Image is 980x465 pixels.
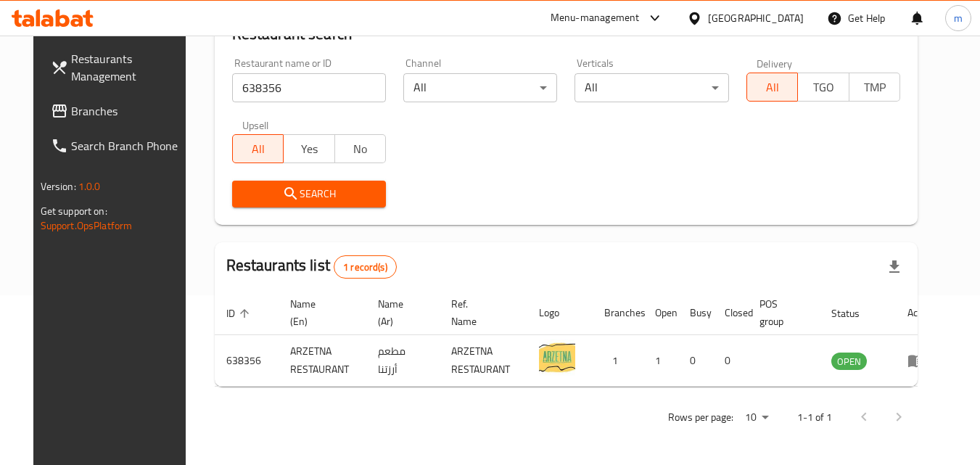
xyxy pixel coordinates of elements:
button: TGO [797,73,849,102]
label: Upsell [242,120,269,130]
span: 1.0.0 [78,177,101,196]
span: TGO [804,77,844,98]
span: Yes [289,139,329,160]
div: Export file [877,250,912,284]
span: m [954,10,963,26]
button: Yes [283,134,335,163]
table: enhanced table [215,291,946,387]
span: OPEN [831,353,867,370]
div: [GEOGRAPHIC_DATA] [708,10,804,26]
td: ARZETNA RESTAURANT [279,335,366,387]
span: Name (Ar) [378,295,422,330]
span: Branches [71,102,186,120]
span: ID [226,305,254,322]
span: 1 record(s) [334,260,396,274]
div: OPEN [831,353,867,370]
div: All [575,73,728,102]
button: No [334,134,387,163]
span: Ref. Name [451,295,510,330]
span: Status [831,305,878,322]
label: Delivery [757,58,793,68]
a: Support.OpsPlatform [41,216,133,235]
th: Busy [678,291,713,335]
td: 1 [643,335,678,387]
span: Version: [41,177,76,196]
div: Rows per page: [739,407,774,429]
span: No [341,139,381,160]
span: Restaurants Management [71,50,186,85]
img: ARZETNA RESTAURANT [539,340,575,376]
a: Branches [39,94,197,128]
div: All [403,73,557,102]
a: Restaurants Management [39,41,197,94]
input: Search for restaurant name or ID.. [232,73,386,102]
td: 1 [593,335,643,387]
button: All [232,134,284,163]
div: Total records count [334,255,397,279]
h2: Restaurant search [232,23,901,45]
p: Rows per page: [668,408,733,427]
button: All [746,73,799,102]
th: Logo [527,291,593,335]
td: مطعم أرزتنا [366,335,440,387]
div: Menu [907,352,934,369]
th: Action [896,291,946,335]
td: 0 [713,335,748,387]
td: ARZETNA RESTAURANT [440,335,527,387]
td: 0 [678,335,713,387]
span: All [239,139,279,160]
button: TMP [849,73,901,102]
th: Closed [713,291,748,335]
span: Search Branch Phone [71,137,186,155]
span: Get support on: [41,202,107,221]
button: Search [232,181,386,207]
p: 1-1 of 1 [797,408,832,427]
h2: Restaurants list [226,255,397,279]
th: Open [643,291,678,335]
span: All [753,77,793,98]
td: 638356 [215,335,279,387]
span: Name (En) [290,295,349,330]
span: Search [244,185,374,203]
span: TMP [855,77,895,98]
span: POS group [759,295,802,330]
a: Search Branch Phone [39,128,197,163]
div: Menu-management [551,9,640,27]
th: Branches [593,291,643,335]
